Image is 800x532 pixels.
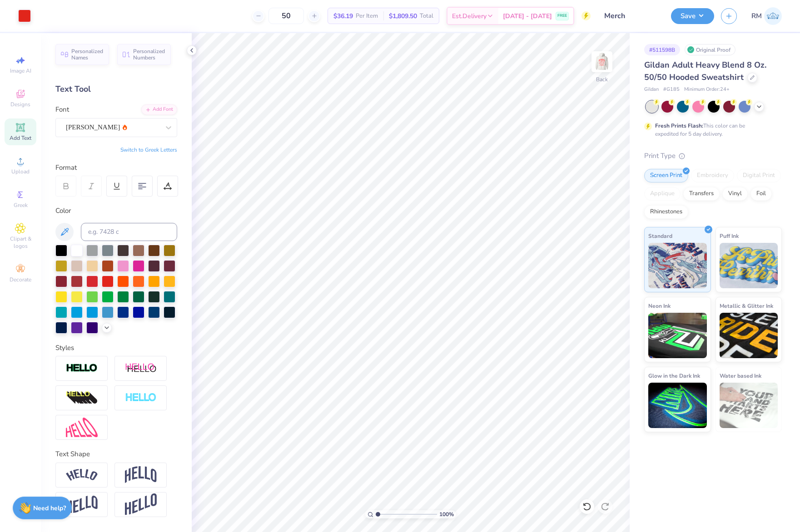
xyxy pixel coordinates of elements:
img: 3d Illusion [66,391,98,405]
img: Back [593,53,611,71]
span: Greek [14,202,28,209]
img: Arch [125,466,157,483]
button: Save [671,8,714,24]
div: Transfers [683,187,720,201]
div: Foil [750,187,772,201]
span: Minimum Order: 24 + [684,86,730,94]
span: Gildan [644,86,659,94]
img: Standard [648,243,707,288]
div: # 511598B [644,44,680,55]
img: Water based Ink [720,383,778,428]
span: FREE [557,13,567,19]
img: Ronald Manipon [764,7,782,25]
div: Embroidery [691,169,734,182]
img: Neon Ink [648,313,707,358]
div: Vinyl [722,187,748,201]
span: Clipart & logos [5,235,36,250]
strong: Fresh Prints Flash: [655,122,703,129]
span: Total [420,11,433,21]
span: $1,809.50 [389,11,417,21]
strong: Need help? [33,504,66,512]
div: Add Font [141,104,177,115]
img: Free Distort [66,418,98,437]
div: Applique [644,187,681,201]
div: Text Shape [55,449,177,459]
div: Format [55,163,178,173]
div: Original Proof [685,44,735,55]
span: Standard [648,231,672,241]
span: Add Text [10,134,31,142]
div: Print Type [644,151,782,161]
button: Switch to Greek Letters [120,146,177,153]
div: Back [596,75,608,84]
div: Screen Print [644,169,688,182]
span: # G185 [663,86,680,94]
img: Shadow [125,363,157,374]
img: Flag [66,496,98,513]
a: RM [751,7,782,25]
span: $36.19 [333,11,353,21]
img: Stroke [66,363,98,374]
span: Image AI [10,67,31,74]
label: Font [55,104,69,115]
span: Glow in the Dark Ink [648,371,700,380]
img: Glow in the Dark Ink [648,383,707,428]
div: Styles [55,343,177,353]
div: Color [55,206,177,216]
span: RM [751,11,762,21]
span: Puff Ink [720,231,739,241]
span: Metallic & Glitter Ink [720,301,773,310]
img: Negative Space [125,393,157,403]
input: e.g. 7428 c [81,223,177,241]
img: Metallic & Glitter Ink [720,313,778,358]
span: Designs [10,101,30,108]
span: Water based Ink [720,371,761,380]
span: Upload [11,168,30,175]
img: Puff Ink [720,243,778,288]
span: Decorate [10,276,31,283]
div: Rhinestones [644,205,688,219]
span: Personalized Numbers [133,48,165,61]
span: Gildan Adult Heavy Blend 8 Oz. 50/50 Hooded Sweatshirt [644,59,766,83]
div: This color can be expedited for 5 day delivery. [655,122,767,138]
span: Personalized Names [71,48,104,61]
div: Text Tool [55,83,177,95]
span: Est. Delivery [452,11,487,21]
input: Untitled Design [597,7,664,25]
img: Rise [125,493,157,516]
img: Arc [66,469,98,481]
span: 100 % [439,510,454,518]
div: Digital Print [737,169,781,182]
span: Per Item [356,11,378,21]
input: – – [268,8,304,24]
span: [DATE] - [DATE] [503,11,552,21]
span: Neon Ink [648,301,671,310]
